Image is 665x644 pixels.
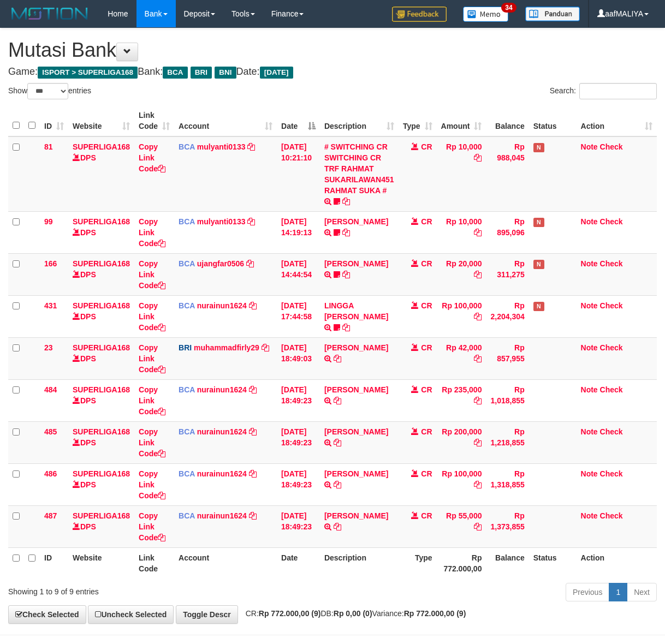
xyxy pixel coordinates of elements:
td: Rp 10,000 [437,211,486,253]
td: Rp 20,000 [437,253,486,295]
th: Link Code: activate to sort column ascending [134,105,174,136]
th: Date: activate to sort column descending [277,105,320,136]
a: nurainun1624 [197,301,247,310]
span: CR [421,511,432,520]
select: Showentries [27,83,68,99]
a: Copy LINGGA ADITYA PRAT to clipboard [342,323,350,332]
td: [DATE] 14:44:54 [277,253,320,295]
a: SUPERLIGA168 [73,301,130,310]
a: nurainun1624 [197,385,247,394]
a: [PERSON_NAME] [324,343,388,352]
a: LINGGA [PERSON_NAME] [324,301,388,321]
span: CR [421,142,432,151]
h1: Mutasi Bank [8,39,657,61]
span: CR: DB: Variance: [240,609,466,618]
a: Copy Rp 100,000 to clipboard [474,312,482,321]
a: Check [600,259,623,268]
a: Note [581,469,598,478]
a: Note [581,343,598,352]
th: Amount: activate to sort column ascending [437,105,486,136]
strong: Rp 772.000,00 (9) [404,609,466,618]
span: 23 [44,343,53,352]
a: Copy ujangfar0506 to clipboard [246,259,254,268]
a: Copy Rp 10,000 to clipboard [474,153,482,162]
span: 34 [501,3,516,13]
a: Previous [566,583,609,601]
td: [DATE] 17:44:58 [277,295,320,337]
a: Copy LENI MARLINA to clipboard [334,480,341,489]
a: SUPERLIGA168 [73,427,130,436]
span: CR [421,217,432,226]
span: BCA [179,469,195,478]
span: CR [421,427,432,436]
a: Copy Link Code [139,301,165,332]
th: ID: activate to sort column ascending [40,105,68,136]
span: BCA [179,142,195,151]
a: Toggle Descr [176,605,238,624]
a: Copy NOVEN ELING PRAYOG to clipboard [342,270,350,279]
td: DPS [68,136,134,212]
span: BCA [179,385,195,394]
a: nurainun1624 [197,469,247,478]
td: Rp 100,000 [437,463,486,505]
span: BCA [163,67,187,79]
a: Copy IBNU EDY ASHARY to clipboard [334,396,341,405]
th: Status [529,547,577,579]
a: Copy Link Code [139,427,165,458]
img: Feedback.jpg [392,7,447,22]
a: [PERSON_NAME] [324,469,388,478]
a: Copy # SWITCHING CR SWITCHING CR TRF RAHMAT SUKARILAWAN451 RAHMAT SUKA # to clipboard [342,197,350,206]
th: Date [277,547,320,579]
span: BCA [179,511,195,520]
td: [DATE] 18:49:23 [277,421,320,463]
a: Copy Rp 20,000 to clipboard [474,270,482,279]
th: Action: activate to sort column ascending [577,105,657,136]
a: nurainun1624 [197,511,247,520]
a: Check [600,469,623,478]
span: CR [421,343,432,352]
span: Has Note [533,218,544,227]
a: Copy nurainun1624 to clipboard [249,469,257,478]
td: Rp 1,373,855 [486,505,529,547]
th: Balance [486,105,529,136]
td: DPS [68,379,134,421]
a: Check [600,511,623,520]
span: 81 [44,142,53,151]
a: Copy AGUS SETIAWAN to clipboard [334,438,341,447]
th: Description [320,547,399,579]
td: [DATE] 14:19:13 [277,211,320,253]
a: muhammadfirly29 [194,343,259,352]
td: Rp 200,000 [437,421,486,463]
a: SUPERLIGA168 [73,142,130,151]
a: Copy Rp 10,000 to clipboard [474,228,482,237]
td: Rp 857,955 [486,337,529,379]
span: BNI [215,67,236,79]
th: Rp 772.000,00 [437,547,486,579]
th: Website: activate to sort column ascending [68,105,134,136]
td: DPS [68,505,134,547]
td: DPS [68,421,134,463]
span: Has Note [533,302,544,311]
a: Note [581,142,598,151]
a: SUPERLIGA168 [73,385,130,394]
h4: Game: Bank: Date: [8,67,657,77]
a: SUPERLIGA168 [73,511,130,520]
a: SUPERLIGA168 [73,217,130,226]
a: Copy Link Code [139,217,165,248]
th: Status [529,105,577,136]
span: 484 [44,385,57,394]
span: BCA [179,427,195,436]
a: [PERSON_NAME] [324,385,388,394]
span: 431 [44,301,57,310]
a: Copy Link Code [139,142,165,173]
span: 487 [44,511,57,520]
td: [DATE] 10:21:10 [277,136,320,212]
th: Type [399,547,437,579]
a: Copy Rp 100,000 to clipboard [474,480,482,489]
a: Copy Link Code [139,385,165,416]
a: 1 [609,583,627,601]
span: BRI [191,67,212,79]
td: [DATE] 18:49:23 [277,463,320,505]
td: DPS [68,463,134,505]
a: Copy Link Code [139,343,165,374]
